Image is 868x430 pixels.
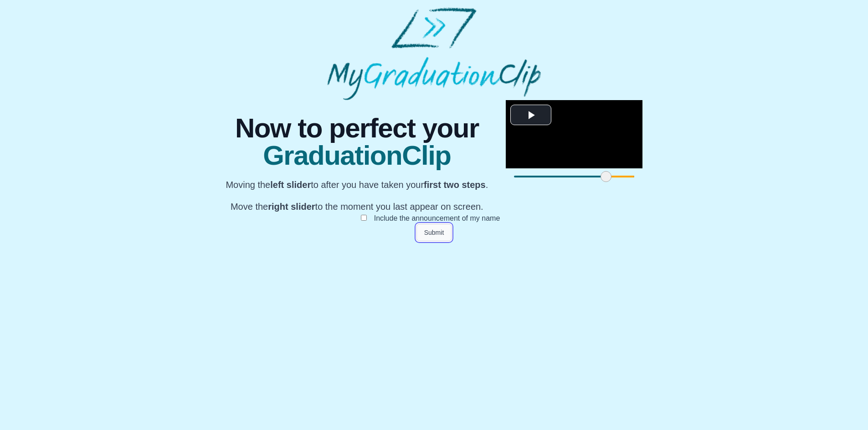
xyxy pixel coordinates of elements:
[367,211,508,226] label: Include the announcement of my name
[424,180,486,190] b: first two steps
[268,202,315,212] b: right slider
[270,180,311,190] b: left slider
[226,142,488,169] span: GraduationClip
[226,178,488,191] p: Moving the to after you have taken your .
[226,200,488,213] p: Move the to the moment you last appear on screen.
[510,105,551,125] button: Play Video
[416,224,452,241] button: Submit
[506,100,642,168] div: Video Player
[226,115,488,142] span: Now to perfect your
[327,7,540,100] img: MyGraduationClip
